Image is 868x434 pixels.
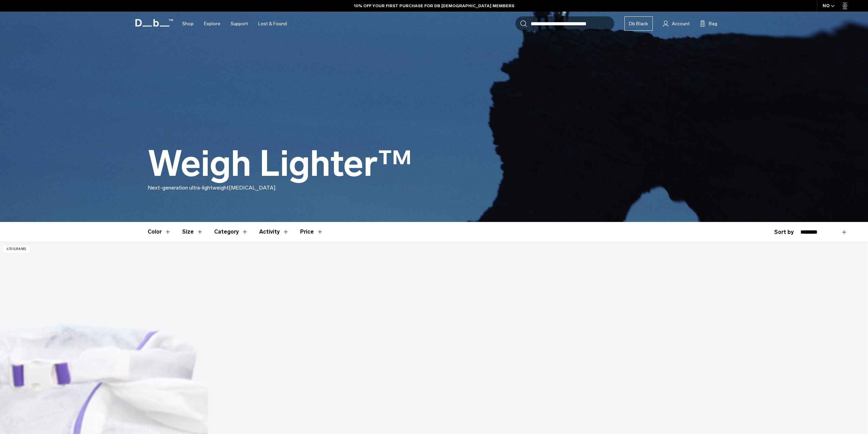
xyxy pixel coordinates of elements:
[624,16,653,31] a: Db Black
[148,222,171,242] button: Toggle Filter
[258,12,287,36] a: Lost & Found
[214,222,248,242] button: Toggle Filter
[204,12,220,36] a: Explore
[182,12,194,36] a: Shop
[663,19,690,28] a: Account
[3,246,29,253] p: 470 grams
[177,12,292,36] nav: Main Navigation
[148,184,229,191] span: Next-generation ultra-lightweight
[300,222,323,242] button: Toggle Price
[229,184,277,191] span: [MEDICAL_DATA].
[182,222,203,242] button: Toggle Filter
[700,19,717,28] button: Bag
[259,222,289,242] button: Toggle Filter
[709,20,717,27] span: Bag
[231,12,248,36] a: Support
[672,20,690,27] span: Account
[354,3,514,9] a: 10% OFF YOUR FIRST PURCHASE FOR DB [DEMOGRAPHIC_DATA] MEMBERS
[148,144,412,184] h1: Weigh Lighter™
